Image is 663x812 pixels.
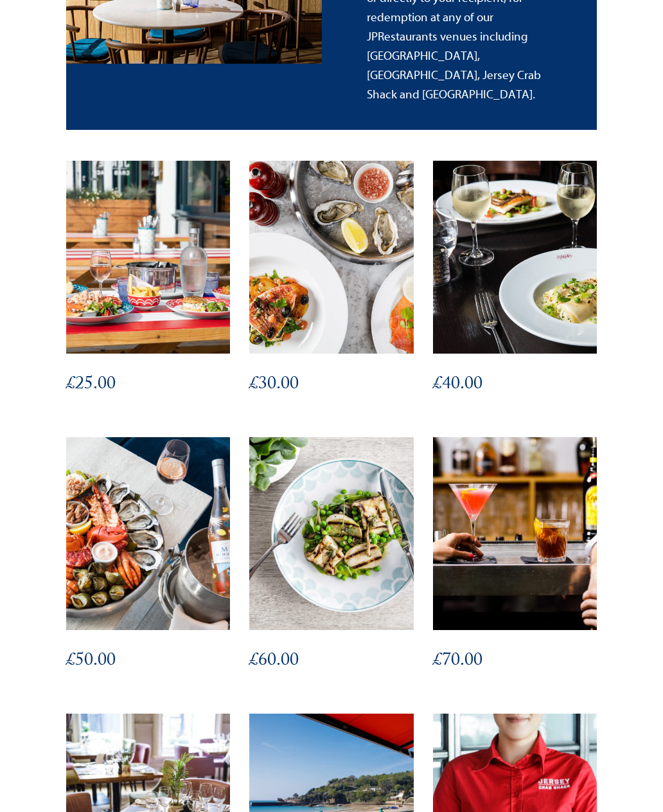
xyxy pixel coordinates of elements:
[66,370,116,401] bdi: 25.00
[66,437,230,714] a: £50.00
[249,646,299,678] bdi: 60.00
[66,646,116,678] bdi: 50.00
[66,370,75,401] span: £
[433,370,482,401] bdi: 40.00
[66,161,230,437] a: £25.00
[433,161,597,437] a: £40.00
[433,437,597,714] a: £70.00
[249,370,258,401] span: £
[66,646,75,678] span: £
[249,437,413,714] a: £60.00
[249,161,413,437] a: £30.00
[249,646,258,678] span: £
[249,370,299,401] bdi: 30.00
[433,646,442,678] span: £
[433,370,442,401] span: £
[433,646,482,678] bdi: 70.00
